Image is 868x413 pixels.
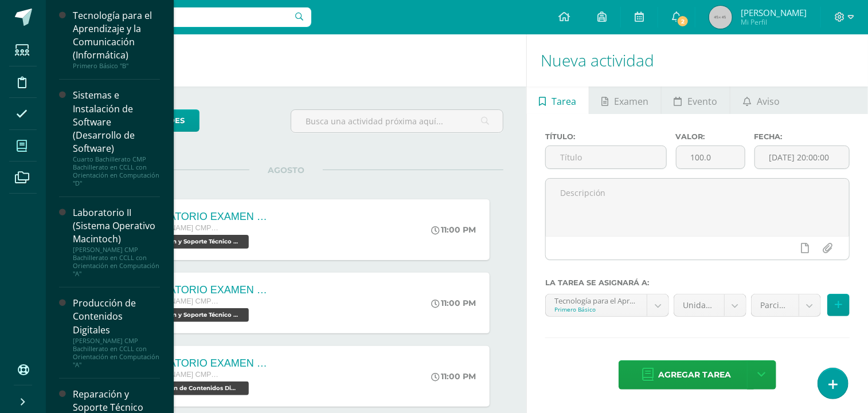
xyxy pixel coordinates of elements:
label: Fecha: [754,132,850,141]
a: Tecnología para el Aprendizaje y la Comunicación (Informática)Primero Básico "B" [73,9,160,70]
label: Valor: [676,132,745,141]
div: 11:00 PM [431,298,476,308]
label: La tarea se asignará a: [545,278,850,287]
input: Fecha de entrega [755,146,849,168]
div: LABORATORIO EXAMEN DE UNIDAD [134,284,272,296]
span: Examen [615,88,649,115]
div: LABORATORIO EXAMEN DE UNIDAD [134,211,272,223]
span: Parcial (10.0%) [760,294,790,316]
a: Parcial (10.0%) [752,294,820,316]
h1: Actividades [60,34,513,86]
span: Agregar tarea [658,361,731,389]
span: 2 [677,15,689,27]
a: Producción de Contenidos Digitales[PERSON_NAME] CMP Bachillerato en CCLL con Orientación en Compu... [73,297,160,368]
a: Evento [662,86,730,114]
img: 45x45 [709,6,732,29]
span: Reparación y Soporte Técnico CISCO 'D' [134,235,249,249]
input: Busca una actividad próxima aquí... [291,110,503,132]
span: [PERSON_NAME] [741,7,807,18]
input: Título [546,146,666,168]
h1: Nueva actividad [541,34,854,86]
input: Puntos máximos [677,146,745,168]
input: Busca un usuario... [53,7,311,27]
div: Primero Básico "B" [73,62,160,70]
span: [PERSON_NAME] CMP Bachillerato en CCLL con Orientación en Computación [134,371,220,379]
a: Aviso [730,86,792,114]
a: Tarea [527,86,589,114]
span: Tarea [552,88,576,115]
div: Sistemas e Instalación de Software (Desarrollo de Software) [73,89,160,155]
div: 11:00 PM [431,371,476,381]
span: Evento [688,88,718,115]
span: Mi Perfil [741,17,807,27]
span: [PERSON_NAME] CMP Bachillerato en CCLL con Orientación en Computación [134,224,220,232]
span: Reparación y Soporte Técnico CISCO 'C' [134,308,249,322]
div: Tecnología para el Aprendizaje y la Comunicación (Informática) [73,9,160,62]
a: Sistemas e Instalación de Software (Desarrollo de Software)Cuarto Bachillerato CMP Bachillerato e... [73,89,160,187]
span: Unidad 3 [683,294,715,316]
span: [PERSON_NAME] CMP Bachillerato en CCLL con Orientación en Computación [134,297,220,305]
a: Laboratorio II (Sistema Operativo Macintoch)[PERSON_NAME] CMP Bachillerato en CCLL con Orientació... [73,206,160,278]
div: Laboratorio II (Sistema Operativo Macintoch) [73,206,160,246]
a: Examen [589,86,661,114]
div: [PERSON_NAME] CMP Bachillerato en CCLL con Orientación en Computación "A" [73,337,160,369]
div: Producción de Contenidos Digitales [73,297,160,336]
span: Producción de Contenidos Digitales 'A' [134,381,249,395]
div: [PERSON_NAME] CMP Bachillerato en CCLL con Orientación en Computación "A" [73,246,160,278]
a: Tecnología para el Aprendizaje y la Comunicación (Informática) 'B'Primero Básico [546,294,669,316]
div: 11:00 PM [431,225,476,235]
span: AGOSTO [249,165,323,175]
div: LABORATORIO EXAMEN DE UNIDAD [134,357,272,369]
div: Primero Básico [554,305,639,313]
a: Unidad 3 [674,294,746,316]
div: Tecnología para el Aprendizaje y la Comunicación (Informática) 'B' [554,294,639,305]
label: Título: [545,132,667,141]
span: Aviso [757,88,780,115]
div: Cuarto Bachillerato CMP Bachillerato en CCLL con Orientación en Computación "D" [73,155,160,187]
